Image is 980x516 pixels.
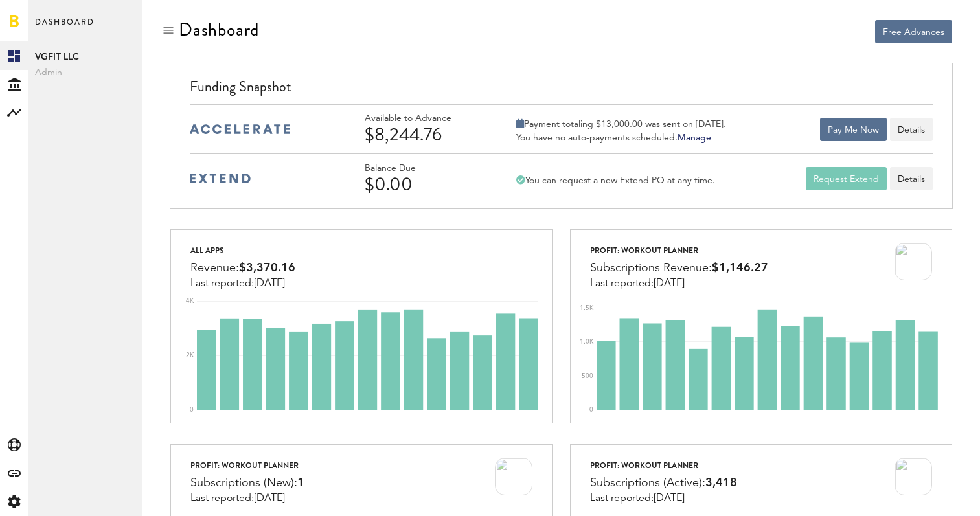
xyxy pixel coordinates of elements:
[890,167,933,190] a: Details
[712,262,768,274] span: $1,146.27
[516,118,726,130] div: Payment totaling $13,000.00 was sent on [DATE].
[365,113,488,124] div: Available to Advance
[654,493,685,504] span: [DATE]
[186,298,194,304] text: 4K
[254,278,285,289] span: [DATE]
[590,493,737,504] div: Last reported:
[705,477,737,489] span: 3,418
[254,493,285,504] span: [DATE]
[190,493,304,504] div: Last reported:
[580,339,594,345] text: 1.0K
[190,278,295,289] div: Last reported:
[590,458,737,473] div: ProFit: Workout Planner
[179,19,259,40] div: Dashboard
[590,473,737,493] div: Subscriptions (Active):
[590,258,768,278] div: Subscriptions Revenue:
[516,175,715,186] div: You can request a new Extend PO at any time.
[806,167,887,190] button: Request Extend
[580,305,594,311] text: 1.5K
[820,118,887,141] button: Pay Me Now
[879,477,967,510] iframe: Opens a widget where you can find more information
[190,243,295,258] div: All apps
[190,407,194,413] text: 0
[495,458,532,495] img: 100x100bb_jssXdTp.jpg
[35,49,136,65] span: VGFIT LLC
[589,407,593,413] text: 0
[239,262,295,274] span: $3,370.16
[186,352,194,359] text: 2K
[365,124,488,145] div: $8,244.76
[590,278,768,289] div: Last reported:
[190,124,290,134] img: accelerate-medium-blue-logo.svg
[890,118,933,141] button: Details
[35,14,95,41] span: Dashboard
[365,174,488,195] div: $0.00
[190,258,295,278] div: Revenue:
[190,473,304,493] div: Subscriptions (New):
[678,133,711,142] a: Manage
[875,20,952,43] button: Free Advances
[582,373,593,379] text: 500
[365,163,488,174] div: Balance Due
[516,132,726,144] div: You have no auto-payments scheduled.
[190,458,304,473] div: ProFit: Workout Planner
[654,278,685,289] span: [DATE]
[190,76,932,104] div: Funding Snapshot
[297,477,304,489] span: 1
[35,65,136,80] span: Admin
[895,458,932,495] img: 100x100bb_jssXdTp.jpg
[190,174,251,184] img: extend-medium-blue-logo.svg
[590,243,768,258] div: ProFit: Workout Planner
[895,243,932,280] img: 100x100bb_jssXdTp.jpg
